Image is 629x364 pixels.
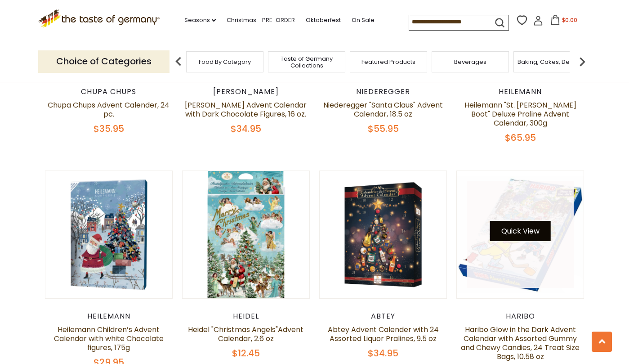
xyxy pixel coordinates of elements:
a: [PERSON_NAME] Advent Calendar with Dark Chocolate Figures, 16 oz. [185,100,307,119]
span: $34.95 [368,347,398,360]
a: Christmas - PRE-ORDER [227,15,295,25]
a: Haribo Glow in the Dark Advent Calendar with Assorted Gummy and Chewy Candies, 24 Treat Size Bags... [461,324,580,362]
a: Abtey Advent Calender with 24 Assorted Liquor Pralines, 9.5 oz [328,324,439,344]
a: Heilemann "St. [PERSON_NAME] Boot" Deluxe Praline Advent Calendar, 300g [464,100,576,128]
span: $35.95 [94,122,124,135]
img: Haribo Glow in the Dark Advent Calendar with Assorted Gummy and Chewy Candies, 24 Treat Size Bags... [457,171,584,298]
div: Niederegger [319,87,447,96]
a: Heilemann Children’s Advent Calendar with white Chocolate figures, 175g [54,324,164,353]
span: $0.00 [562,16,577,24]
a: Baking, Cakes, Desserts [517,58,587,65]
a: Niederegger "Santa Claus" Advent Calendar, 18.5 oz [323,100,443,119]
a: Taste of Germany Collections [271,55,343,69]
div: [PERSON_NAME] [182,87,310,96]
a: Beverages [454,58,486,65]
div: Heilemann [45,312,173,321]
a: Oktoberfest [306,15,341,25]
a: Food By Category [199,58,251,65]
a: Seasons [184,15,216,25]
button: $0.00 [545,15,583,28]
div: Haribo [456,312,584,321]
div: Heidel [182,312,310,321]
div: Abtey [319,312,447,321]
a: Heidel "Christmas Angels"Advent Calendar, 2.6 oz [188,324,303,344]
img: next arrow [573,53,591,71]
a: Featured Products [361,58,415,65]
img: Heidel "Christmas Angels"Advent Calendar, 2.6 oz [183,171,310,298]
span: $55.95 [368,122,399,135]
img: Abtey Advent Calender with 24 Assorted Liquor Pralines, 9.5 oz [320,171,447,298]
div: Chupa Chups [45,87,173,96]
p: Choice of Categories [38,50,170,72]
img: Heilemann Children’s Advent Calendar with white Chocolate figures, 175g [45,171,173,298]
div: Heilemann [456,87,584,96]
span: $65.95 [505,131,536,144]
a: On Sale [352,15,375,25]
a: Chupa Chups Advent Calender, 24 pc. [48,100,170,119]
img: previous arrow [170,53,187,71]
button: Quick View [490,221,551,241]
span: $34.95 [231,122,261,135]
span: $12.45 [232,347,260,360]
